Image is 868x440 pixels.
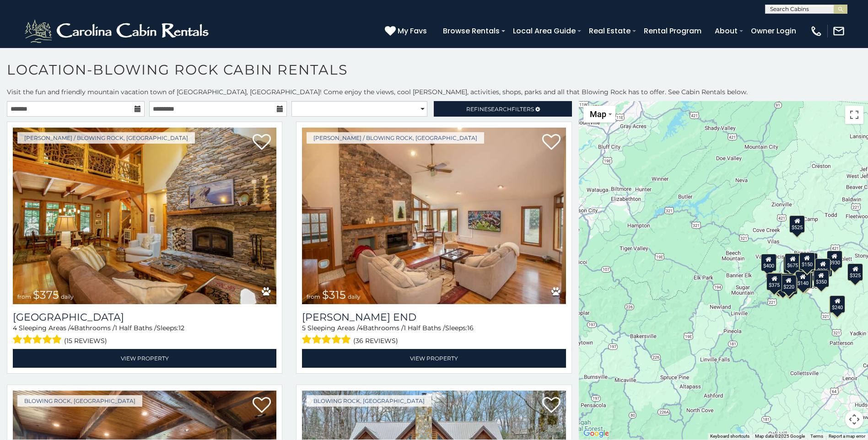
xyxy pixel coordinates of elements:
[302,324,306,332] span: 5
[746,23,801,39] a: Owner Login
[810,434,823,439] a: Terms (opens in new tab)
[783,256,798,274] div: $315
[845,106,863,124] button: Toggle fullscreen view
[815,258,830,276] div: $226
[13,311,276,323] a: [GEOGRAPHIC_DATA]
[61,293,74,300] span: daily
[13,349,276,368] a: View Property
[302,349,566,368] a: View Property
[797,271,813,289] div: $140
[17,132,195,144] a: [PERSON_NAME] / Blowing Rock, [GEOGRAPHIC_DATA]
[814,270,829,287] div: $350
[17,293,31,300] span: from
[322,288,346,301] span: $315
[33,288,59,301] span: $375
[70,324,74,332] span: 4
[302,128,566,304] a: Moss End from $315 daily
[17,395,142,407] a: Blowing Rock, [GEOGRAPHIC_DATA]
[827,251,842,268] div: $930
[581,428,611,440] img: Google
[353,335,398,347] span: (36 reviews)
[782,277,798,295] div: $345
[778,274,794,291] div: $165
[302,311,566,323] h3: Moss End
[761,254,776,271] div: $400
[829,434,865,439] a: Report a map error
[781,275,797,292] div: $220
[830,295,845,313] div: $240
[542,133,561,152] a: Add to favorites
[710,433,749,440] button: Keyboard shortcuts
[359,324,363,332] span: 4
[755,434,805,439] span: Map data ©2025 Google
[832,25,845,38] img: mail-regular-white.png
[23,17,213,45] img: White-1-2.png
[307,395,431,407] a: Blowing Rock, [GEOGRAPHIC_DATA]
[307,293,320,300] span: from
[710,23,742,39] a: About
[795,271,811,289] div: $140
[810,25,823,38] img: phone-regular-white.png
[302,323,566,347] div: Sleeping Areas / Bathrooms / Sleeps:
[302,128,566,304] img: Moss End
[639,23,706,39] a: Rental Program
[115,324,156,332] span: 1 Half Baths /
[785,253,800,271] div: $675
[467,324,474,332] span: 16
[13,311,276,323] h3: Mountain Song Lodge
[816,259,832,277] div: $299
[253,396,271,415] a: Add to favorites
[438,23,504,39] a: Browse Rentals
[307,132,484,144] a: [PERSON_NAME] / Blowing Rock, [GEOGRAPHIC_DATA]
[13,323,276,347] div: Sleeping Areas / Bathrooms / Sleeps:
[789,215,805,233] div: $525
[508,23,580,39] a: Local Area Guide
[64,335,107,347] span: (15 reviews)
[542,396,561,415] a: Add to favorites
[13,324,17,332] span: 4
[253,133,271,152] a: Add to favorites
[434,101,571,117] a: RefineSearchFilters
[581,428,611,440] a: Open this area in Google Maps (opens a new window)
[847,263,863,281] div: $325
[398,25,427,37] span: My Favs
[178,324,184,332] span: 12
[13,128,276,304] a: Mountain Song Lodge from $375 daily
[404,324,445,332] span: 1 Half Baths /
[766,273,782,290] div: $375
[466,106,534,113] span: Refine Filters
[488,106,512,113] span: Search
[584,23,635,39] a: Real Estate
[799,252,814,270] div: $150
[845,410,863,429] button: Map camera controls
[385,25,429,37] a: My Favs
[13,128,276,304] img: Mountain Song Lodge
[590,109,606,119] span: Map
[302,311,566,323] a: [PERSON_NAME] End
[348,293,361,300] span: daily
[583,106,615,123] button: Change map style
